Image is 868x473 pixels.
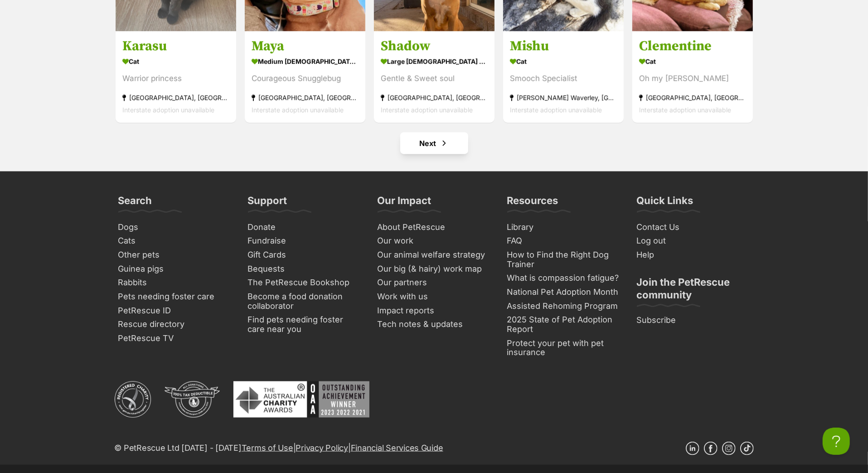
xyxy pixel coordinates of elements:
div: Cat [122,55,229,68]
a: Maya medium [DEMOGRAPHIC_DATA] Dog Courageous Snugglebug [GEOGRAPHIC_DATA], [GEOGRAPHIC_DATA] Int... [245,31,365,123]
h3: Quick Links [637,194,693,212]
a: Dogs [115,220,235,234]
a: Our work [374,234,495,248]
h3: Our Impact [378,194,432,212]
div: [GEOGRAPHIC_DATA], [GEOGRAPHIC_DATA] [381,92,488,104]
div: [GEOGRAPHIC_DATA], [GEOGRAPHIC_DATA] [122,92,229,104]
div: Courageous Snugglebug [252,73,359,85]
a: How to Find the Right Dog Trainer [504,248,624,271]
span: Interstate adoption unavailable [252,107,344,114]
a: Pets needing foster care [115,290,235,304]
a: Cats [115,234,235,248]
a: Privacy Policy [296,443,348,453]
h3: Shadow [381,38,488,55]
span: Interstate adoption unavailable [122,107,214,114]
a: Library [504,220,624,234]
a: Our animal welfare strategy [374,248,495,262]
div: Oh my [PERSON_NAME] [639,73,746,85]
a: Financial Services Guide [351,443,443,453]
a: Other pets [115,248,235,262]
a: Linkedin [686,442,699,455]
div: Warrior princess [122,73,229,85]
a: Clementine Cat Oh my [PERSON_NAME] [GEOGRAPHIC_DATA], [GEOGRAPHIC_DATA] Interstate adoption unava... [632,31,753,123]
h3: Search [118,194,152,212]
a: Rescue directory [115,317,235,332]
span: Interstate adoption unavailable [381,107,473,114]
span: Interstate adoption unavailable [639,107,731,114]
a: Karasu Cat Warrior princess [GEOGRAPHIC_DATA], [GEOGRAPHIC_DATA] Interstate adoption unavailable ... [116,31,236,123]
a: Instagram [722,442,736,455]
a: Fundraise [244,234,365,248]
h3: Resources [507,194,558,212]
a: Log out [633,234,754,248]
h3: Clementine [639,38,746,55]
a: Work with us [374,290,495,304]
a: The PetRescue Bookshop [244,276,365,290]
img: DGR [165,381,220,418]
a: Tech notes & updates [374,317,495,332]
nav: Pagination [115,132,754,154]
a: Guinea pigs [115,262,235,276]
a: Our partners [374,276,495,290]
a: Protect your pet with pet insurance [504,336,624,360]
a: TikTok [740,442,754,455]
a: Shadow large [DEMOGRAPHIC_DATA] Dog Gentle & Sweet soul [GEOGRAPHIC_DATA], [GEOGRAPHIC_DATA] Inte... [374,31,495,123]
a: PetRescue TV [115,332,235,346]
a: Find pets needing foster care near you [244,313,365,336]
a: Contact Us [633,220,754,234]
a: Assisted Rehoming Program [504,299,624,313]
a: Rabbits [115,276,235,290]
a: Subscribe [633,313,754,327]
a: Impact reports [374,304,495,318]
div: Gentle & Sweet soul [381,73,488,85]
div: Cat [639,55,746,68]
img: Australian Charity Awards - Outstanding Achievement Winner 2023 - 2022 - 2021 [233,381,369,418]
span: Interstate adoption unavailable [510,107,602,114]
a: FAQ [504,234,624,248]
a: Gift Cards [244,248,365,262]
a: Our big (& hairy) work map [374,262,495,276]
a: Facebook [704,442,718,455]
h3: Mishu [510,38,617,55]
a: Next page [400,132,468,154]
a: About PetRescue [374,220,495,234]
a: PetRescue ID [115,304,235,318]
a: Bequests [244,262,365,276]
iframe: Help Scout Beacon - Open [823,428,850,455]
div: medium [DEMOGRAPHIC_DATA] Dog [252,55,359,68]
div: [GEOGRAPHIC_DATA], [GEOGRAPHIC_DATA] [639,92,746,104]
a: National Pet Adoption Month [504,285,624,299]
a: Help [633,248,754,262]
div: [PERSON_NAME] Waverley, [GEOGRAPHIC_DATA] [510,92,617,104]
a: Terms of Use [242,443,293,453]
h3: Maya [252,38,359,55]
div: Cat [510,55,617,68]
div: Smooch Specialist [510,73,617,85]
h3: Join the PetRescue community [637,276,750,307]
img: ACNC [115,381,151,418]
h3: Support [248,194,287,212]
div: [GEOGRAPHIC_DATA], [GEOGRAPHIC_DATA] [252,92,359,104]
div: large [DEMOGRAPHIC_DATA] Dog [381,55,488,68]
a: Mishu Cat Smooch Specialist [PERSON_NAME] Waverley, [GEOGRAPHIC_DATA] Interstate adoption unavail... [503,31,624,123]
a: Donate [244,220,365,234]
h3: Karasu [122,38,229,55]
p: © PetRescue Ltd [DATE] - [DATE] | | [115,442,443,454]
a: 2025 State of Pet Adoption Report [504,313,624,336]
a: What is compassion fatigue? [504,271,624,285]
a: Become a food donation collaborator [244,290,365,313]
